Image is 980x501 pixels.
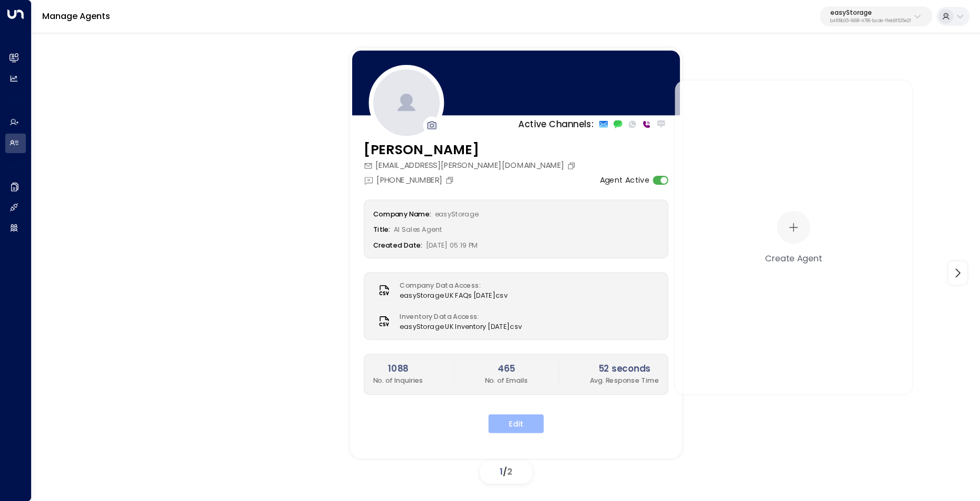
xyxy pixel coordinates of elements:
[373,209,431,219] label: Company Name:
[518,118,594,131] p: Active Channels:
[765,251,822,264] div: Create Agent
[445,175,457,184] button: Copy
[500,466,503,478] span: 1
[373,362,423,375] h2: 1088
[373,240,422,250] label: Created Date:
[484,375,528,385] p: No. of Emails
[480,460,532,484] div: /
[484,362,528,375] h2: 465
[364,160,578,172] div: [EMAIL_ADDRESS][PERSON_NAME][DOMAIN_NAME]
[830,19,911,23] p: b4f09b35-6698-4786-bcde-ffeb9f535e2f
[599,174,649,186] label: Agent Active
[400,290,508,300] span: easyStorage UK FAQs [DATE]csv
[373,224,391,234] label: Title:
[488,414,544,433] button: Edit
[400,311,517,322] label: Inventory Data Access:
[434,209,478,219] span: easyStorage
[400,280,502,290] label: Company Data Access:
[400,322,522,332] span: easyStorage UK Inventory [DATE]csv
[364,140,578,160] h3: [PERSON_NAME]
[567,161,578,170] button: Copy
[507,466,512,478] span: 2
[394,224,442,234] span: AI Sales Agent
[820,6,932,26] button: easyStorageb4f09b35-6698-4786-bcde-ffeb9f535e2f
[373,375,423,385] p: No. of Inquiries
[830,10,911,16] p: easyStorage
[42,10,110,22] a: Manage Agents
[426,240,478,250] span: [DATE] 05:19 PM
[364,174,457,186] div: [PHONE_NUMBER]
[589,362,658,375] h2: 52 seconds
[589,375,658,385] p: Avg. Response Time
